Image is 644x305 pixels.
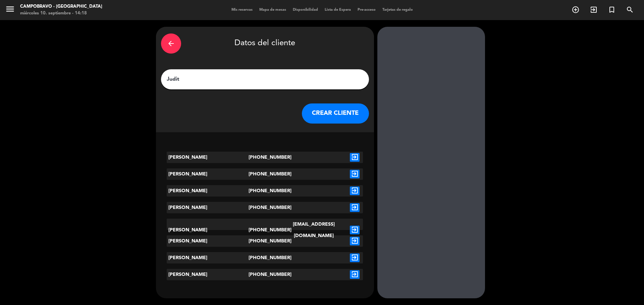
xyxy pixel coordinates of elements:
div: [EMAIL_ADDRESS][DOMAIN_NAME] [281,219,346,241]
i: exit_to_app [350,153,360,162]
div: [PERSON_NAME] [167,269,249,280]
span: Mapa de mesas [256,8,289,12]
button: menu [5,4,15,16]
div: [PERSON_NAME] [167,235,249,247]
i: exit_to_app [350,203,360,212]
i: exit_to_app [350,186,360,195]
i: add_circle_outline [572,6,580,14]
div: miércoles 10. septiembre - 14:18 [20,10,102,17]
i: exit_to_app [350,170,360,178]
div: [PHONE_NUMBER] [249,269,281,280]
div: [PHONE_NUMBER] [249,219,281,241]
i: search [626,6,634,14]
div: [PERSON_NAME] [167,168,249,180]
span: Mis reservas [228,8,256,12]
span: Disponibilidad [289,8,321,12]
div: [PHONE_NUMBER] [249,168,281,180]
div: [PERSON_NAME] [167,202,249,213]
div: [PHONE_NUMBER] [249,235,281,247]
div: [PHONE_NUMBER] [249,202,281,213]
div: Datos del cliente [161,32,369,55]
span: Lista de Espera [321,8,354,12]
div: [PERSON_NAME] [167,252,249,263]
input: Escriba nombre, correo electrónico o número de teléfono... [166,75,364,84]
i: arrow_back [167,40,175,48]
div: [PERSON_NAME] [167,185,249,197]
span: Pre-acceso [354,8,379,12]
div: [PHONE_NUMBER] [249,185,281,197]
i: exit_to_app [350,237,360,245]
div: Campobravo - [GEOGRAPHIC_DATA] [20,3,102,10]
i: turned_in_not [608,6,616,14]
div: [PERSON_NAME] [167,152,249,163]
i: menu [5,4,15,14]
i: exit_to_app [350,253,360,262]
button: CREAR CLIENTE [302,103,369,124]
i: exit_to_app [350,270,360,279]
i: exit_to_app [350,226,360,234]
i: exit_to_app [590,6,598,14]
div: [PHONE_NUMBER] [249,252,281,263]
div: [PHONE_NUMBER] [249,152,281,163]
span: Tarjetas de regalo [379,8,416,12]
div: [PERSON_NAME] [167,219,249,241]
